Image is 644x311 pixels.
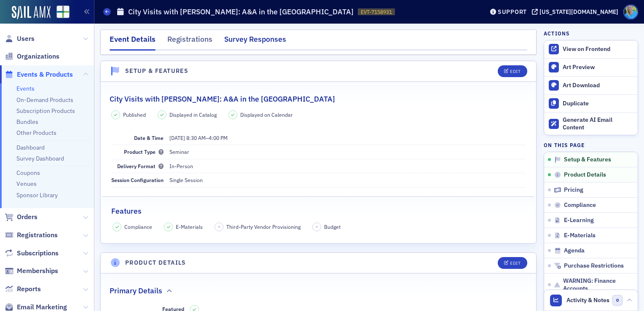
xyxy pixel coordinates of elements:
button: Generate AI Email Content [544,113,638,135]
div: Registrations [167,34,212,49]
span: Users [17,34,35,43]
div: Duplicate [563,100,633,107]
img: SailAMX [12,6,51,19]
h2: Features [111,206,142,217]
span: E-Materials [564,232,596,239]
span: In-Person [169,163,193,169]
span: Registrations [17,231,58,240]
span: Session Configuration [111,177,164,183]
span: Agenda [564,247,585,255]
span: Delivery Format [117,163,164,169]
button: Duplicate [544,94,638,113]
time: 4:00 PM [209,134,228,141]
span: Date & Time [134,134,164,141]
span: Budget [324,223,341,231]
a: On-Demand Products [16,96,73,104]
div: Generate AI Email Content [563,116,633,131]
h2: Primary Details [110,285,162,296]
span: Compliance [564,201,596,209]
h1: City Visits with [PERSON_NAME]: A&A in the [GEOGRAPHIC_DATA] [128,7,354,17]
div: Art Preview [563,64,633,71]
a: Events [16,85,35,92]
a: View on Frontend [544,40,638,58]
span: Compliance [124,223,152,231]
span: E-Learning [564,217,594,224]
span: Product Type [124,148,164,155]
span: Third-Party Vendor Provisioning [226,223,301,231]
div: Edit [510,69,521,74]
span: – [218,224,220,230]
span: Single Session [169,177,203,183]
a: Orders [5,212,38,222]
span: Displayed on Calendar [240,111,293,118]
a: Subscription Products [16,107,75,115]
span: Seminar [169,148,189,155]
h4: Setup & Features [125,67,188,75]
time: 8:30 AM [186,134,206,141]
span: Reports [17,284,41,294]
a: Survey Dashboard [16,155,64,162]
span: Setup & Features [564,156,611,164]
span: WARNING: Finance Accounts [563,277,634,292]
a: Reports [5,284,41,294]
span: [DATE] [169,134,185,141]
span: EVT-7158931 [361,8,392,16]
span: Organizations [17,52,59,61]
span: Memberships [17,266,58,276]
a: Events & Products [5,70,73,79]
span: Purchase Restrictions [564,262,624,270]
div: Event Details [110,34,156,51]
div: Edit [510,261,521,265]
img: SailAMX [56,5,70,19]
a: Sponsor Library [16,191,58,199]
span: – [316,224,318,230]
button: Edit [498,257,527,269]
span: Events & Products [17,70,73,79]
span: Activity & Notes [566,296,609,305]
div: View on Frontend [563,46,633,53]
span: Subscriptions [17,249,59,258]
a: Art Download [544,76,638,94]
h4: Actions [544,29,570,37]
h4: Product Details [125,258,186,267]
span: Orders [17,212,38,222]
a: Memberships [5,266,58,276]
div: Support [498,8,527,16]
button: Edit [498,65,527,77]
a: Bundles [16,118,38,126]
span: E-Materials [176,223,203,231]
a: Coupons [16,169,40,177]
a: Other Products [16,129,56,137]
a: Registrations [5,231,58,240]
span: 0 [612,295,623,306]
a: Dashboard [16,144,45,151]
div: Art Download [563,82,633,89]
a: Art Preview [544,59,638,76]
button: [US_STATE][DOMAIN_NAME] [532,9,621,15]
a: Users [5,34,35,43]
a: Organizations [5,52,59,61]
h4: On this page [544,141,638,149]
span: Displayed in Catalog [169,111,217,118]
h2: City Visits with [PERSON_NAME]: A&A in the [GEOGRAPHIC_DATA] [110,94,335,105]
div: Survey Responses [224,34,286,49]
span: Product Details [564,171,606,179]
a: Subscriptions [5,249,59,258]
span: Pricing [564,186,583,194]
a: Venues [16,180,37,188]
span: Published [123,111,146,118]
a: View Homepage [51,5,70,20]
span: Profile [623,5,638,19]
span: – [169,134,228,141]
div: [US_STATE][DOMAIN_NAME] [539,8,618,16]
